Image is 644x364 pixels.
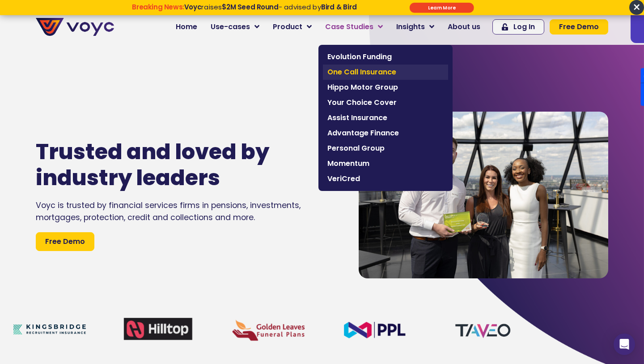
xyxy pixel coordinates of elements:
a: Home [169,18,204,36]
span: Your Choice Cover [327,97,444,108]
span: Advantage Finance [327,128,444,139]
span: Use-cases [211,22,250,32]
span: Free Demo [45,236,85,247]
a: Evolution Funding [323,49,448,65]
a: Momentum [323,156,448,171]
a: Assist Insurance [323,110,448,126]
span: Assist Insurance [327,113,444,123]
span: VeriCred [327,173,444,184]
span: Evolution Funding [327,52,444,62]
h1: Trusted and loved by industry leaders [36,139,305,191]
a: About us [441,18,487,36]
div: Breaking News: Voyc raises $2M Seed Round - advised by Bird & Bird [98,3,391,19]
div: Submit [410,3,474,13]
span: Free Demo [559,23,599,30]
div: Voyc is trusted by financial services firms in pensions, investments, mortgages, protection, cred... [36,199,332,223]
strong: Bird & Bird [321,2,357,12]
span: Product [273,22,302,32]
span: Log In [513,23,535,30]
span: One Call Insurance [327,67,444,78]
a: VeriCred [323,171,448,186]
a: Hippo Motor Group [323,80,448,95]
img: voyc-full-logo [36,18,114,36]
strong: Voyc [184,2,201,12]
span: Home [176,22,197,32]
strong: Breaking News: [132,2,184,12]
a: Product [266,18,318,36]
span: About us [448,22,480,32]
span: Case Studies [325,22,373,32]
a: Your Choice Cover [323,95,448,110]
a: Advantage Finance [323,126,448,141]
a: One Call Insurance [323,65,448,80]
a: Insights [390,18,441,36]
span: Hippo Motor Group [327,82,444,93]
a: Free Demo [550,19,608,35]
a: Free Demo [36,232,94,251]
a: Log In [492,19,544,35]
div: Open Intercom Messenger [614,334,635,355]
a: Use-cases [204,18,266,36]
strong: $2M Seed Round [222,2,279,12]
span: Momentum [327,158,444,169]
a: Case Studies [318,18,390,36]
span: Insights [396,22,425,32]
span: Personal Group [327,143,444,154]
span: raises - advised by [184,2,357,12]
a: Personal Group [323,141,448,156]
